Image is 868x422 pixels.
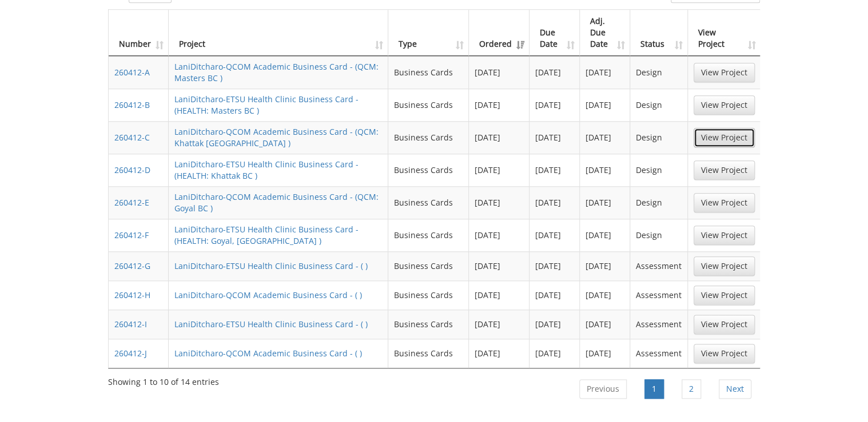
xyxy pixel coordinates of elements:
td: [DATE] [469,251,529,280]
td: Design [630,186,688,219]
td: Design [630,89,688,121]
td: [DATE] [469,56,529,89]
td: [DATE] [469,219,529,251]
td: Design [630,121,688,154]
a: 260412-C [114,132,150,143]
a: View Project [694,286,755,305]
td: [DATE] [580,310,630,339]
td: [DATE] [580,251,630,280]
a: 260412-F [114,230,149,240]
a: 260412-D [114,164,150,175]
a: View Project [694,63,755,82]
a: LaniDitcharo-QCOM Academic Business Card - ( ) [174,290,362,300]
a: 260412-A [114,67,150,78]
td: [DATE] [529,280,580,310]
th: Ordered: activate to sort column ascending [469,10,529,56]
td: [DATE] [529,251,580,280]
td: [DATE] [580,280,630,310]
a: LaniDitcharo-ETSU Health Clinic Business Card - ( ) [174,260,368,271]
td: [DATE] [580,219,630,251]
a: 260412-B [114,99,150,110]
a: LaniDitcharo-ETSU Health Clinic Business Card - (HEALTH: Masters BC ) [174,94,359,116]
a: 260412-J [114,348,147,359]
a: View Project [694,193,755,212]
td: [DATE] [580,89,630,121]
td: [DATE] [529,186,580,219]
th: Due Date: activate to sort column ascending [529,10,580,56]
td: [DATE] [580,154,630,186]
th: Status: activate to sort column ascending [630,10,688,56]
a: View Project [694,95,755,115]
a: View Project [694,128,755,147]
td: Design [630,56,688,89]
td: Design [630,154,688,186]
td: [DATE] [469,310,529,339]
a: View Project [694,315,755,334]
td: Business Cards [388,310,468,339]
td: Assessment [630,251,688,280]
a: View Project [694,226,755,245]
a: LaniDitcharo-ETSU Health Clinic Business Card - (HEALTH: Khattak BC ) [174,159,359,181]
a: 260412-G [114,260,150,271]
td: [DATE] [469,121,529,154]
a: 2 [682,379,701,399]
a: LaniDitcharo-ETSU Health Clinic Business Card - (HEALTH: Goyal, [GEOGRAPHIC_DATA] ) [174,224,359,246]
td: Assessment [630,339,688,368]
td: Business Cards [388,154,468,186]
td: [DATE] [529,89,580,121]
td: [DATE] [529,121,580,154]
td: [DATE] [580,56,630,89]
a: LaniDitcharo-ETSU Health Clinic Business Card - ( ) [174,319,368,329]
td: [DATE] [529,154,580,186]
td: Business Cards [388,121,468,154]
div: Showing 1 to 10 of 14 entries [108,372,219,388]
a: 260412-H [114,290,150,300]
a: 260412-I [114,319,147,329]
td: [DATE] [529,219,580,251]
td: Business Cards [388,89,468,121]
th: Type: activate to sort column ascending [388,10,468,56]
a: View Project [694,344,755,363]
td: [DATE] [580,339,630,368]
td: [DATE] [469,154,529,186]
a: LaniDitcharo-QCOM Academic Business Card - (QCM: Goyal BC ) [174,191,379,214]
td: Business Cards [388,219,468,251]
th: Adj. Due Date: activate to sort column ascending [580,10,630,56]
td: [DATE] [580,121,630,154]
td: Business Cards [388,186,468,219]
a: LaniDitcharo-QCOM Academic Business Card - (QCM: Khattak [GEOGRAPHIC_DATA] ) [174,126,379,148]
td: Business Cards [388,280,468,310]
td: Assessment [630,310,688,339]
td: [DATE] [580,186,630,219]
td: [DATE] [469,89,529,121]
td: [DATE] [469,280,529,310]
td: Design [630,219,688,251]
a: Previous [579,379,627,399]
td: [DATE] [529,56,580,89]
a: LaniDitcharo-QCOM Academic Business Card - ( ) [174,348,362,359]
th: Project: activate to sort column ascending [169,10,388,56]
a: 260412-E [114,197,149,208]
a: View Project [694,256,755,276]
td: [DATE] [469,186,529,219]
th: View Project: activate to sort column ascending [688,10,761,56]
a: Next [719,379,751,399]
td: [DATE] [529,310,580,339]
td: Assessment [630,280,688,310]
a: View Project [694,160,755,180]
th: Number: activate to sort column ascending [109,10,169,56]
td: [DATE] [469,339,529,368]
a: LaniDitcharo-QCOM Academic Business Card - (QCM: Masters BC ) [174,61,379,83]
a: 1 [644,379,664,399]
td: [DATE] [529,339,580,368]
td: Business Cards [388,339,468,368]
td: Business Cards [388,56,468,89]
td: Business Cards [388,251,468,280]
